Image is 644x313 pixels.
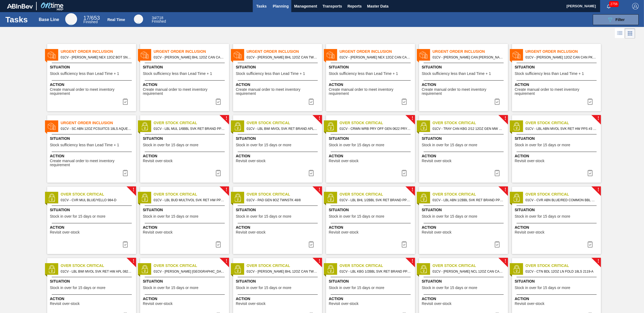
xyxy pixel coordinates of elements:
[141,122,149,130] img: status
[401,98,407,105] img: icon-task complete
[584,96,597,107] button: icon-task complete
[432,192,508,197] span: Over Stock Critical
[152,16,156,20] span: 34
[84,15,89,21] span: 17
[515,82,600,88] span: Action
[422,88,507,96] span: Create manual order to meet inventory requirement
[584,168,597,178] button: icon-task complete
[515,153,600,159] span: Action
[323,3,342,9] span: Transports
[340,192,415,197] span: Over Stock Critical
[305,96,318,107] button: icon-task complete
[215,98,221,105] img: icon-task complete
[143,153,228,159] span: Action
[525,126,597,132] span: 01CV - LBL ABN MVOL SVK RET HW PPS #3 5.0%
[39,17,59,22] div: Base Line
[504,116,506,120] span: !
[308,98,314,105] img: icon-task complete
[491,96,504,107] div: Complete task: 6996053
[422,207,507,213] span: Situation
[143,82,228,88] span: Action
[422,214,477,218] span: Stock in over for 15 days or more
[525,269,597,274] span: 01CV - CTN BDL 12OZ LN FOLD 18LS 2119-A
[50,286,105,290] span: Stock in over for 15 days or more
[609,1,619,7] span: 2756
[122,98,129,105] img: icon-task complete
[305,239,318,250] div: Complete task: 6995461
[305,239,318,250] button: icon-task complete
[432,120,508,126] span: Over Stock Critical
[247,197,318,203] span: 01CV - PAD GEN 8OZ TWNSTK 48/8
[327,51,335,59] img: status
[515,214,570,218] span: Stock in over for 15 days or more
[143,143,198,147] span: Stock in over for 15 days or more
[327,194,335,202] img: status
[329,296,414,302] span: Action
[422,64,507,70] span: Situation
[597,188,599,192] span: !
[491,239,504,250] div: Complete task: 6995483
[143,88,228,96] span: Create manual order to meet inventory requirement
[143,225,228,230] span: Action
[329,279,414,284] span: Situation
[215,170,221,176] img: icon-task complete
[587,170,593,176] img: icon-task complete
[515,159,544,163] span: Revisit over-stock
[305,168,318,178] button: icon-task complete
[513,122,521,130] img: status
[329,136,414,141] span: Situation
[422,230,451,234] span: Revisit over-stock
[154,126,225,132] span: 01CV - LBL MUL 1/6BBL SVK RET BRAND PPS #4
[401,241,407,248] img: icon-task complete
[50,64,135,70] span: Situation
[329,214,384,218] span: Stock in over for 15 days or more
[143,72,212,76] span: Stock sufficiency less than Lead Time + 1
[143,296,228,302] span: Action
[525,192,601,197] span: Over Stock Critical
[48,51,56,59] img: status
[84,16,100,24] div: Base Line
[513,265,521,273] img: status
[329,286,384,290] span: Stock in over for 15 days or more
[329,72,398,76] span: Stock sufficiency less than Lead Time + 1
[61,197,132,203] span: 01CV - CVR MUL BLUE/YELLO 984-D
[329,88,414,96] span: Create manual order to meet inventory requirement
[61,192,136,197] span: Over Stock Critical
[119,239,132,250] button: icon-task complete
[422,143,477,147] span: Stock in over for 15 days or more
[340,126,411,132] span: 01CV - CRWN WRB PRY OFF GEN 0622 PRYOFF 12 OZ 0
[422,72,491,76] span: Stock sufficiency less than Lead Time + 1
[515,279,600,284] span: Situation
[50,225,135,230] span: Action
[152,16,166,23] div: Real Time
[625,28,635,39] div: Card Vision
[411,188,413,192] span: !
[61,49,136,54] span: Urgent Order Inclusion
[143,286,198,290] span: Stock in over for 15 days or more
[584,239,597,250] div: Complete task: 6995486
[143,64,228,70] span: Situation
[48,265,56,273] img: status
[143,279,228,284] span: Situation
[122,170,129,176] img: icon-task complete
[329,207,414,213] span: Situation
[247,263,322,269] span: Over Stock Critical
[119,96,132,107] div: Complete task: 6996040
[236,159,265,163] span: Revisit over-stock
[593,14,639,25] button: Filter
[143,214,198,218] span: Stock in over for 15 days or more
[212,239,225,250] button: icon-task complete
[318,188,320,192] span: !
[305,96,318,107] div: Complete task: 6996045
[308,170,314,176] img: icon-task complete
[234,265,242,273] img: status
[236,143,291,147] span: Stock in over for 15 days or more
[525,197,597,203] span: 01CV - CVR ABN BLUE/RED COMMON BBL VALVE COVER
[327,122,335,130] img: status
[515,296,600,302] span: Action
[143,230,172,234] span: Revisit over-stock
[255,3,267,9] span: Tasks
[632,3,639,9] img: Logout
[61,263,136,269] span: Over Stock Critical
[226,116,227,120] span: !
